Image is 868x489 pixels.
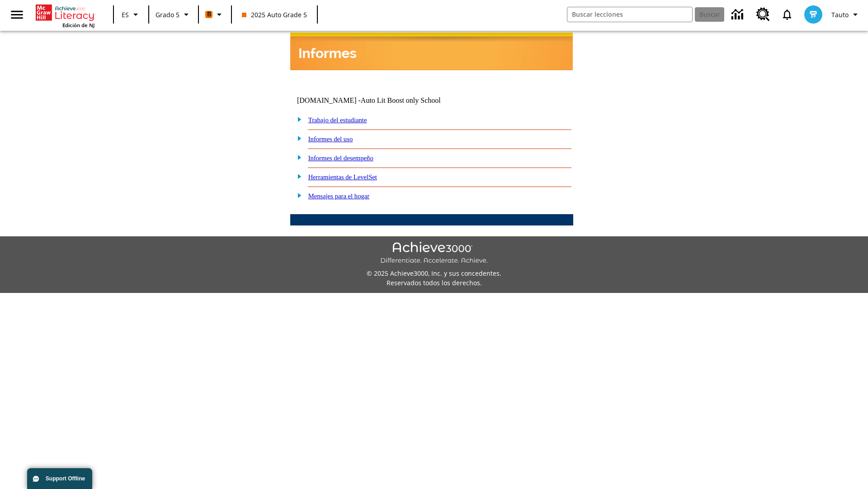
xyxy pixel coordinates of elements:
img: avatar image [804,5,822,24]
span: Tauto [831,10,849,19]
button: Boost El color de la clase es anaranjado. Cambiar el color de la clase. [202,6,228,23]
img: plus.gif [292,134,302,142]
img: plus.gif [292,191,302,199]
button: Perfil/Configuración [828,6,864,23]
a: Centro de información [726,2,751,27]
img: header [290,33,573,70]
img: plus.gif [292,153,302,161]
span: Support Offline [46,475,85,482]
a: Herramientas de LevelSet [308,173,377,181]
button: Support Offline [27,468,92,489]
a: Notificaciones [775,3,799,26]
span: B [207,9,211,20]
button: Escoja un nuevo avatar [799,3,828,26]
button: Abrir el menú lateral [4,1,30,28]
a: Mensajes para el hogar [308,192,370,200]
img: plus.gif [292,172,302,180]
a: Informes del desempeño [308,154,373,162]
nobr: Auto Lit Boost only School [361,96,441,104]
input: Buscar campo [567,7,692,22]
span: 2025 Auto Grade 5 [242,10,307,19]
a: Trabajo del estudiante [308,116,367,124]
span: ES [122,10,129,19]
a: Centro de recursos, Se abrirá en una pestaña nueva. [751,2,775,27]
img: plus.gif [292,115,302,123]
button: Grado: Grado 5, Elige un grado [152,6,195,23]
span: Grado 5 [156,10,179,19]
a: Informes del uso [308,135,353,143]
div: Portada [36,3,94,29]
span: Edición de NJ [62,22,94,29]
td: [DOMAIN_NAME] - [297,96,463,105]
button: Lenguaje: ES, Selecciona un idioma [117,6,146,23]
img: Achieve3000 Differentiate Accelerate Achieve [380,242,488,265]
